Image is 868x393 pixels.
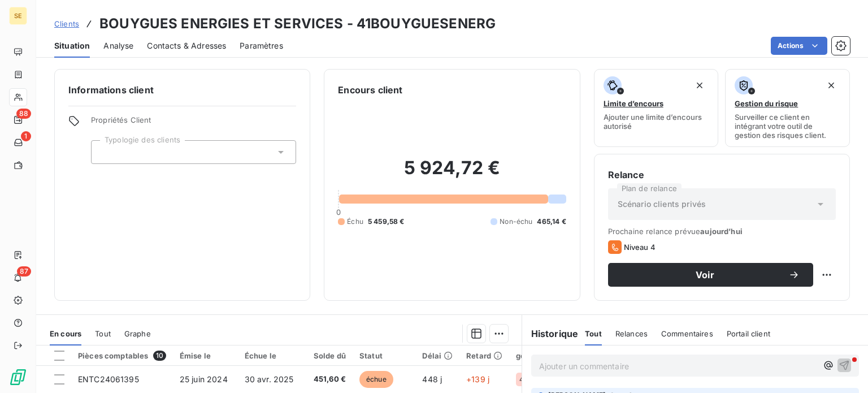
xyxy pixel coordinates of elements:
span: 0 [336,208,341,217]
span: Gestion du risque [735,99,798,108]
button: Voir [608,263,813,287]
span: Portail client [727,329,770,338]
span: échue [359,371,393,388]
span: Paramètres [240,40,283,51]
span: 451,60 € [307,374,346,385]
span: Contacts & Adresses [147,40,226,51]
input: Ajouter une valeur [101,147,110,157]
span: Prochaine relance prévue [608,227,836,236]
span: 5 459,58 € [368,217,405,227]
div: Émise le [180,351,231,360]
span: Propriétés Client [91,115,296,131]
span: 1 [21,131,31,141]
button: Limite d’encoursAjouter une limite d’encours autorisé [594,69,719,147]
a: Clients [54,18,79,29]
span: Non-échu [500,217,532,227]
span: Scénario clients privés [618,198,706,210]
span: Tout [95,329,111,338]
span: 87 [17,266,31,277]
span: En cours [50,329,81,338]
span: +139 j [466,374,489,384]
span: aujourd’hui [700,227,743,236]
span: 41100003 [519,376,548,383]
img: Logo LeanPay [9,368,27,386]
span: Commentaires [661,329,713,338]
span: Tout [585,329,602,338]
span: Analyse [103,40,133,51]
span: 10 [153,351,166,361]
h6: Relance [608,168,836,182]
div: SE [9,7,27,25]
span: Voir [622,270,788,279]
span: 465,14 € [537,217,566,227]
span: 88 [16,109,31,119]
span: Niveau 4 [624,243,656,252]
span: 30 avr. 2025 [245,374,294,384]
h6: Encours client [338,83,402,97]
span: 448 j [422,374,442,384]
span: Limite d’encours [604,99,663,108]
span: Graphe [124,329,151,338]
span: ENTC24061395 [78,374,139,384]
span: Clients [54,19,79,28]
span: Situation [54,40,90,51]
div: Retard [466,351,502,360]
h6: Historique [522,327,579,340]
span: Surveiller ce client en intégrant votre outil de gestion des risques client. [735,113,840,140]
span: Relances [615,329,648,338]
span: 25 juin 2024 [180,374,228,384]
div: generalAccountId [516,351,583,360]
button: Actions [771,37,827,55]
h3: BOUYGUES ENERGIES ET SERVICES - 41BOUYGUESENERG [99,14,496,34]
iframe: Intercom live chat [830,355,857,382]
div: Solde dû [307,351,346,360]
div: Pièces comptables [78,351,166,361]
button: Gestion du risqueSurveiller ce client en intégrant votre outil de gestion des risques client. [725,69,850,147]
h2: 5 924,72 € [338,157,566,191]
div: Échue le [245,351,294,360]
h6: Informations client [68,83,296,97]
div: Délai [422,351,453,360]
span: Ajouter une limite d’encours autorisé [604,113,709,131]
div: Statut [359,351,409,360]
span: Échu [347,217,363,227]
